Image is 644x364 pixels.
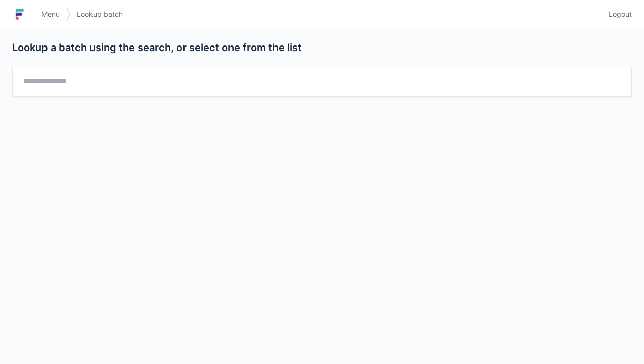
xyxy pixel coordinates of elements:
a: Logout [603,5,632,23]
img: svg> [66,2,71,26]
img: logo-small.jpg [12,6,27,22]
span: Lookup batch [77,9,123,19]
span: Menu [41,9,60,19]
h2: Lookup a batch using the search, or select one from the list [12,40,624,55]
a: Lookup batch [71,5,129,23]
a: Menu [35,5,66,23]
span: Logout [609,9,632,19]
